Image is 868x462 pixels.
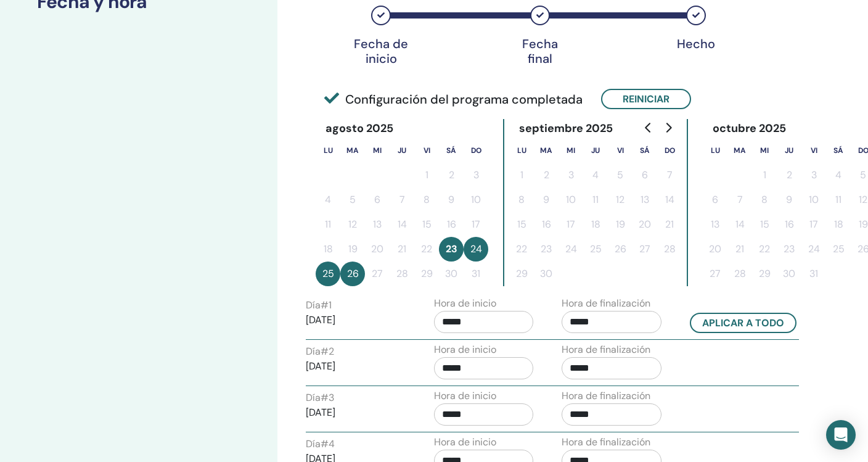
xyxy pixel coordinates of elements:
[801,212,826,237] button: 17
[703,212,727,237] button: 13
[583,237,608,262] button: 25
[752,163,777,188] button: 1
[633,163,657,188] button: 6
[727,188,752,212] button: 7
[439,163,464,188] button: 2
[777,138,801,163] th: jueves
[306,359,406,374] p: [DATE]
[316,138,340,163] th: lunes
[464,188,488,212] button: 10
[583,212,608,237] button: 18
[703,262,727,286] button: 27
[316,212,340,237] button: 11
[306,313,406,328] p: [DATE]
[826,420,856,450] div: Open Intercom Messenger
[777,237,801,262] button: 23
[509,163,534,188] button: 1
[559,237,583,262] button: 24
[752,212,777,237] button: 15
[534,212,559,237] button: 16
[414,163,439,188] button: 1
[608,212,633,237] button: 19
[340,212,365,237] button: 12
[316,262,340,286] button: 25
[608,188,633,212] button: 12
[703,138,727,163] th: lunes
[340,138,365,163] th: martes
[464,262,488,286] button: 31
[633,138,657,163] th: sábado
[509,138,534,163] th: lunes
[390,188,414,212] button: 7
[562,296,650,311] label: Hora de finalización
[657,163,682,188] button: 7
[464,163,488,188] button: 3
[509,212,534,237] button: 15
[826,237,851,262] button: 25
[801,188,826,212] button: 10
[801,138,826,163] th: viernes
[439,237,464,262] button: 23
[727,262,752,286] button: 28
[464,237,488,262] button: 24
[439,138,464,163] th: sábado
[434,389,496,403] label: Hora de inicio
[306,298,332,313] label: Día # 1
[414,188,439,212] button: 8
[752,138,777,163] th: miércoles
[434,342,496,357] label: Hora de inicio
[390,212,414,237] button: 14
[801,262,826,286] button: 31
[583,163,608,188] button: 4
[657,138,682,163] th: domingo
[534,138,559,163] th: martes
[777,163,801,188] button: 2
[316,237,340,262] button: 18
[390,262,414,286] button: 28
[601,89,691,109] button: Reiniciar
[658,115,678,140] button: Go to next month
[316,188,340,212] button: 4
[390,138,414,163] th: jueves
[340,262,365,286] button: 26
[583,188,608,212] button: 11
[559,212,583,237] button: 17
[509,119,623,138] div: septiembre 2025
[777,262,801,286] button: 30
[727,138,752,163] th: martes
[665,36,727,51] div: Hecho
[306,390,334,405] label: Día # 3
[365,212,390,237] button: 13
[365,237,390,262] button: 20
[562,389,650,403] label: Hora de finalización
[509,237,534,262] button: 22
[306,344,334,359] label: Día # 2
[350,36,412,66] div: Fecha de inicio
[752,262,777,286] button: 29
[801,237,826,262] button: 24
[439,188,464,212] button: 9
[509,36,571,66] div: Fecha final
[559,188,583,212] button: 10
[340,237,365,262] button: 19
[608,163,633,188] button: 5
[365,262,390,286] button: 27
[390,237,414,262] button: 21
[583,138,608,163] th: jueves
[826,188,851,212] button: 11
[559,163,583,188] button: 3
[826,138,851,163] th: sábado
[703,237,727,262] button: 20
[464,212,488,237] button: 17
[826,163,851,188] button: 4
[777,188,801,212] button: 9
[509,188,534,212] button: 8
[340,188,365,212] button: 5
[562,342,650,357] label: Hora de finalización
[414,262,439,286] button: 29
[414,138,439,163] th: viernes
[608,237,633,262] button: 26
[777,212,801,237] button: 16
[826,212,851,237] button: 18
[727,237,752,262] button: 21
